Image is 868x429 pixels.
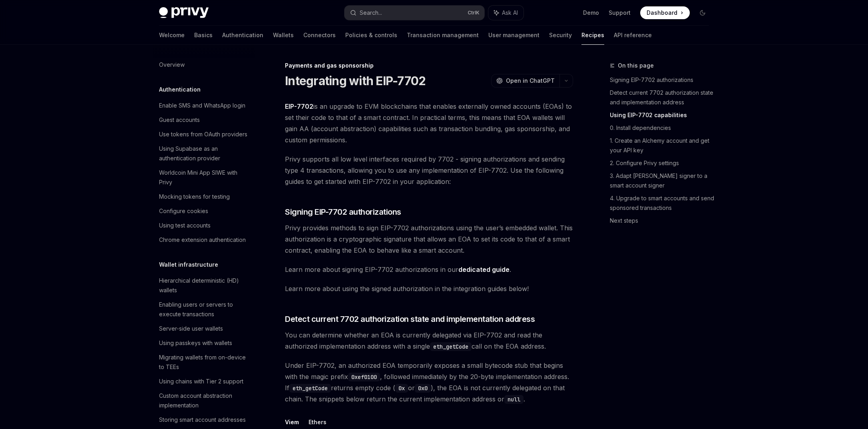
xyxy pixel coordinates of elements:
a: Signing EIP-7702 authorizations [610,74,715,86]
a: Enabling users or servers to execute transactions [153,297,255,321]
a: Authentication [222,26,263,45]
a: Using EIP-7702 capabilities [610,109,715,122]
img: dark logo [159,7,209,18]
a: Wallets [273,26,294,45]
a: Enable SMS and WhatsApp login [153,98,255,113]
a: Next steps [610,214,715,227]
a: Configure cookies [153,204,255,218]
a: User management [488,26,540,45]
span: You can determine whether an EOA is currently delegated via EIP-7702 and read the authorized impl... [285,329,573,352]
a: Worldcoin Mini App SIWE with Privy [153,166,255,190]
div: Using Supabase as an authentication provider [159,144,250,163]
span: Privy provides methods to sign EIP-7702 authorizations using the user’s embedded wallet. This aut... [285,222,573,256]
a: API reference [614,26,652,45]
a: Mocking tokens for testing [153,190,255,204]
div: Server-side user wallets [159,324,223,333]
a: 1. Create an Alchemy account and get your API key [610,134,715,157]
a: Using chains with Tier 2 support [153,374,255,389]
div: Use tokens from OAuth providers [159,130,247,139]
a: Welcome [159,26,185,45]
span: Under EIP-7702, an authorized EOA temporarily exposes a small bytecode stub that begins with the ... [285,360,573,405]
span: Learn more about signing EIP-7702 authorizations in our . [285,264,573,275]
code: eth_getCode [430,342,472,351]
div: Enable SMS and WhatsApp login [159,101,245,110]
a: Guest accounts [153,113,255,127]
div: Payments and gas sponsorship [285,62,573,70]
a: Use tokens from OAuth providers [153,127,255,142]
div: Using passkeys with wallets [159,338,232,348]
a: Hierarchical deterministic (HD) wallets [153,273,255,297]
h5: Wallet infrastructure [159,260,218,269]
a: Transaction management [407,26,479,45]
a: Recipes [581,26,604,45]
a: Connectors [303,26,336,45]
span: Ctrl K [468,10,480,16]
a: Overview [153,58,255,72]
a: Security [549,26,572,45]
h1: Integrating with EIP-7702 [285,74,426,88]
span: Dashboard [647,9,677,17]
a: 0. Install dependencies [610,122,715,134]
div: Configure cookies [159,206,208,216]
span: Open in ChatGPT [506,77,555,85]
div: Mocking tokens for testing [159,192,230,202]
span: On this page [618,61,654,70]
div: Search... [360,8,382,18]
code: null [504,395,524,404]
a: dedicated guide [458,265,510,274]
a: Using test accounts [153,218,255,233]
a: Detect current 7702 authorization state and implementation address [610,86,715,109]
a: Server-side user wallets [153,321,255,336]
a: Using Supabase as an authentication provider [153,142,255,166]
div: Guest accounts [159,115,200,125]
code: 0x0 [415,384,431,393]
span: Detect current 7702 authorization state and implementation address [285,313,535,325]
a: Custom account abstraction implementation [153,389,255,413]
button: Ask AI [488,6,524,20]
a: Storing smart account addresses [153,413,255,427]
div: Worldcoin Mini App SIWE with Privy [159,168,250,187]
div: Enabling users or servers to execute transactions [159,300,250,319]
code: eth_getCode [289,384,331,393]
span: Signing EIP-7702 authorizations [285,206,401,217]
a: Chrome extension authentication [153,233,255,247]
a: Demo [583,9,599,17]
code: 0xef0100 [348,373,380,381]
a: 4. Upgrade to smart accounts and send sponsored transactions [610,192,715,214]
span: Ask AI [502,9,518,17]
div: Overview [159,60,185,70]
a: 3. Adapt [PERSON_NAME] signer to a smart account signer [610,170,715,192]
button: Search...CtrlK [344,6,484,20]
div: Using chains with Tier 2 support [159,377,243,386]
a: Using passkeys with wallets [153,336,255,350]
div: Storing smart account addresses [159,415,246,425]
span: is an upgrade to EVM blockchains that enables externally owned accounts (EOAs) to set their code ... [285,101,573,146]
div: Migrating wallets from on-device to TEEs [159,353,250,372]
a: Migrating wallets from on-device to TEEs [153,350,255,374]
div: Chrome extension authentication [159,235,246,245]
a: Basics [194,26,213,45]
code: 0x [395,384,408,393]
span: Privy supports all low level interfaces required by 7702 - signing authorizations and sending typ... [285,154,573,187]
span: Learn more about using the signed authorization in the integration guides below! [285,283,573,294]
div: Custom account abstraction implementation [159,391,250,410]
div: Hierarchical deterministic (HD) wallets [159,276,250,295]
button: Open in ChatGPT [491,74,559,88]
a: EIP-7702 [285,102,313,111]
a: Policies & controls [345,26,397,45]
div: Using test accounts [159,221,211,230]
button: Toggle dark mode [696,6,709,19]
a: Dashboard [640,6,690,19]
a: 2. Configure Privy settings [610,157,715,170]
h5: Authentication [159,85,201,94]
a: Support [609,9,631,17]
